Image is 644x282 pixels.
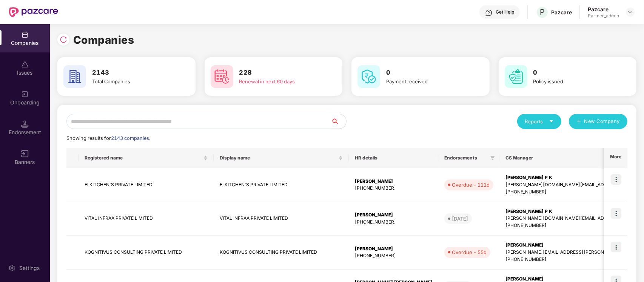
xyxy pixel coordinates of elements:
img: svg+xml;base64,PHN2ZyBpZD0iSGVscC0zMngzMiIgeG1sbnM9Imh0dHA6Ly93d3cudzMub3JnLzIwMDAvc3ZnIiB3aWR0aD... [485,9,493,17]
span: filter [490,156,495,160]
div: Total Companies [92,78,174,85]
span: Showing results for [66,135,150,141]
div: [DATE] [452,215,468,222]
td: EI KITCHEN'S PRIVATE LIMITED [214,168,349,202]
div: Overdue - 111d [452,181,490,189]
img: svg+xml;base64,PHN2ZyB3aWR0aD0iMTQuNSIgaGVpZ2h0PSIxNC41IiB2aWV3Qm94PSIwIDAgMTYgMTYiIGZpbGw9Im5vbm... [21,120,29,128]
img: svg+xml;base64,PHN2ZyB4bWxucz0iaHR0cDovL3d3dy53My5vcmcvMjAwMC9zdmciIHdpZHRoPSI2MCIgaGVpZ2h0PSI2MC... [505,65,527,88]
h3: 228 [239,68,321,78]
button: plusNew Company [569,114,627,129]
img: svg+xml;base64,PHN2ZyB3aWR0aD0iMjAiIGhlaWdodD0iMjAiIHZpZXdCb3g9IjAgMCAyMCAyMCIgZmlsbD0ibm9uZSIgeG... [21,90,29,98]
span: Endorsements [444,155,487,161]
span: Registered name [85,155,202,161]
img: svg+xml;base64,PHN2ZyBpZD0iU2V0dGluZy0yMHgyMCIgeG1sbnM9Imh0dHA6Ly93d3cudzMub3JnLzIwMDAvc3ZnIiB3aW... [8,264,15,272]
img: icon [611,174,621,185]
td: VITAL INFRAA PRIVATE LIMITED [214,202,349,236]
span: plus [576,119,581,125]
td: KOGNITIVUS CONSULTING PRIVATE LIMITED [214,236,349,270]
img: svg+xml;base64,PHN2ZyBpZD0iRHJvcGRvd24tMzJ4MzIiIHhtbG5zPSJodHRwOi8vd3d3LnczLm9yZy8yMDAwL3N2ZyIgd2... [627,9,633,15]
div: [PERSON_NAME] [355,211,432,219]
th: More [604,148,627,168]
h3: 2143 [92,68,174,78]
div: Overdue - 55d [452,248,487,256]
img: New Pazcare Logo [9,7,58,17]
div: Policy issued [533,78,615,85]
h1: Companies [73,32,134,48]
img: svg+xml;base64,PHN2ZyBpZD0iQ29tcGFuaWVzIiB4bWxucz0iaHR0cDovL3d3dy53My5vcmcvMjAwMC9zdmciIHdpZHRoPS... [21,31,29,38]
div: Reports [525,118,554,125]
td: KOGNITIVUS CONSULTING PRIVATE LIMITED [79,236,214,270]
img: svg+xml;base64,PHN2ZyBpZD0iUmVsb2FkLTMyeDMyIiB4bWxucz0iaHR0cDovL3d3dy53My5vcmcvMjAwMC9zdmciIHdpZH... [60,36,67,43]
div: [PHONE_NUMBER] [355,185,432,192]
div: Partner_admin [588,13,619,19]
div: Renewal in next 60 days [239,78,321,85]
div: Settings [17,264,42,272]
div: [PERSON_NAME] [355,245,432,253]
td: EI KITCHEN'S PRIVATE LIMITED [79,168,214,202]
h3: 0 [386,68,468,78]
span: P [540,8,545,17]
button: search [331,114,347,129]
img: icon [611,208,621,219]
img: icon [611,242,621,252]
span: Display name [220,155,337,161]
div: [PERSON_NAME] [355,178,432,185]
span: filter [489,153,496,162]
div: Get Help [496,9,514,15]
span: search [331,118,346,124]
span: 2143 companies. [111,135,150,141]
span: caret-down [549,119,554,124]
img: svg+xml;base64,PHN2ZyB4bWxucz0iaHR0cDovL3d3dy53My5vcmcvMjAwMC9zdmciIHdpZHRoPSI2MCIgaGVpZ2h0PSI2MC... [211,65,233,88]
span: New Company [584,118,620,125]
img: svg+xml;base64,PHN2ZyB4bWxucz0iaHR0cDovL3d3dy53My5vcmcvMjAwMC9zdmciIHdpZHRoPSI2MCIgaGVpZ2h0PSI2MC... [357,65,380,88]
img: svg+xml;base64,PHN2ZyBpZD0iSXNzdWVzX2Rpc2FibGVkIiB4bWxucz0iaHR0cDovL3d3dy53My5vcmcvMjAwMC9zdmciIH... [21,61,29,68]
div: [PHONE_NUMBER] [355,252,432,259]
h3: 0 [533,68,615,78]
div: Pazcare [551,9,572,16]
div: [PHONE_NUMBER] [355,219,432,226]
th: Registered name [79,148,214,168]
div: Payment received [386,78,468,85]
th: HR details [349,148,438,168]
div: Pazcare [588,6,619,13]
td: VITAL INFRAA PRIVATE LIMITED [79,202,214,236]
th: Display name [214,148,349,168]
img: svg+xml;base64,PHN2ZyB4bWxucz0iaHR0cDovL3d3dy53My5vcmcvMjAwMC9zdmciIHdpZHRoPSI2MCIgaGVpZ2h0PSI2MC... [63,65,86,88]
img: svg+xml;base64,PHN2ZyB3aWR0aD0iMTYiIGhlaWdodD0iMTYiIHZpZXdCb3g9IjAgMCAxNiAxNiIgZmlsbD0ibm9uZSIgeG... [21,150,29,158]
